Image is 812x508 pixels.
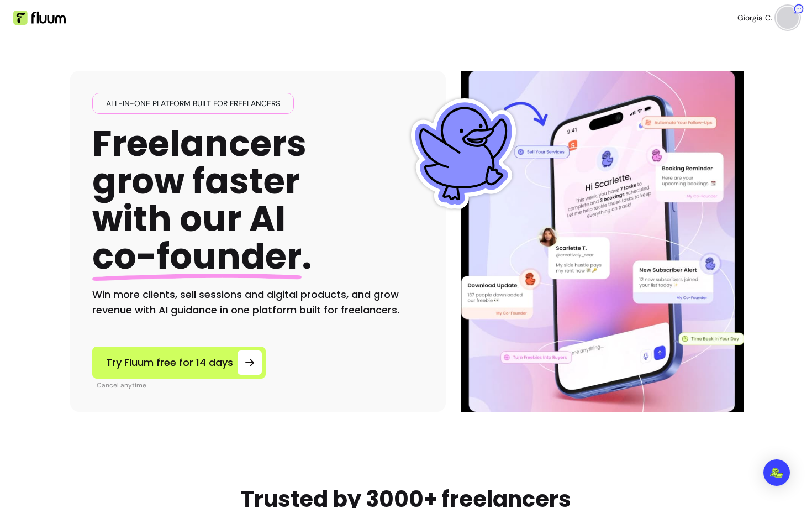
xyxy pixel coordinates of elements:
span: Try Fluum free for 14 days [106,355,233,370]
a: Try Fluum free for 14 days [92,347,266,379]
div: Open Intercom Messenger [763,459,790,486]
span: co-founder [92,232,302,281]
h2: Win more clients, sell sessions and digital products, and grow revenue with AI guidance in one pl... [92,287,424,318]
h1: Freelancers grow faster with our AI . [92,125,312,276]
img: Fluum Duck sticker [408,98,519,209]
img: Fluum Logo [13,11,66,25]
button: avatarGiorgia C. [737,7,799,29]
span: All-in-one platform built for freelancers [102,98,284,109]
span: Giorgia C. [737,12,772,23]
p: Cancel anytime [97,381,266,390]
img: Hero [463,71,742,412]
